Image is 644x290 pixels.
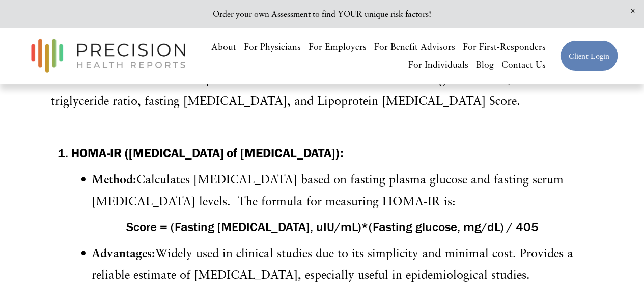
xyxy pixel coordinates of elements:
a: Contact Us [501,56,546,74]
p: Calculates [MEDICAL_DATA] based on fasting plasma glucose and fasting serum [MEDICAL_DATA] levels... [92,168,594,212]
a: For Benefit Advisors [374,38,455,56]
a: For Physicians [244,38,301,56]
a: Blog [476,56,494,74]
a: For Individuals [408,56,468,74]
img: Precision Health Reports [26,34,191,77]
p: Widely used in clinical studies due to its simplicity and minimal cost. Provides a reliable estim... [92,242,594,285]
strong: Method: [92,172,136,186]
a: About [211,38,236,56]
iframe: Chat Widget [593,241,644,290]
h4: Score = (Fasting [MEDICAL_DATA], uIU/mL)*(Fasting glucose, mg/dL) / 405 [71,218,594,235]
strong: Advantages: [92,246,155,260]
a: Client Login [560,40,618,71]
a: For First-Responders [463,38,546,56]
a: For Employers [309,38,367,56]
strong: HOMA-IR ([MEDICAL_DATA] of [MEDICAL_DATA]): [71,145,343,161]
